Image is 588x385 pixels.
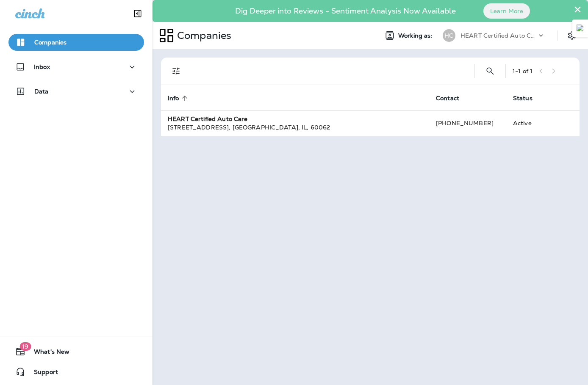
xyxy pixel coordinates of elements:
[513,95,533,102] span: Status
[211,10,480,12] p: Dig Deeper into Reviews - Sentiment Analysis Now Available
[168,63,185,80] button: Filters
[429,110,506,136] td: [PHONE_NUMBER]
[574,3,582,16] button: Close
[25,368,58,379] span: Support
[482,63,499,80] button: Search Companies
[436,95,459,102] span: Contact
[460,32,537,39] p: HEART Certified Auto Care
[513,68,533,74] div: 1 - 1 of 1
[564,28,580,43] button: Settings
[8,83,144,100] button: Data
[443,29,455,42] div: HC
[168,123,422,132] div: [STREET_ADDRESS] , [GEOGRAPHIC_DATA] , IL , 60062
[8,58,144,75] button: Inbox
[174,29,231,42] p: Companies
[398,32,434,39] span: Working as:
[34,63,50,70] p: Inbox
[436,94,470,102] span: Contact
[483,3,530,19] button: Learn More
[506,110,553,136] td: Active
[25,348,69,358] span: What's New
[168,115,248,123] strong: HEART Certified Auto Care
[8,343,144,360] button: 19What's New
[513,94,544,102] span: Status
[34,88,49,95] p: Data
[34,39,67,46] p: Companies
[126,5,150,22] button: Collapse Sidebar
[8,363,144,380] button: Support
[19,342,31,351] span: 19
[8,34,144,51] button: Companies
[168,94,190,102] span: Info
[168,95,179,102] span: Info
[577,25,584,32] img: Detect Auto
